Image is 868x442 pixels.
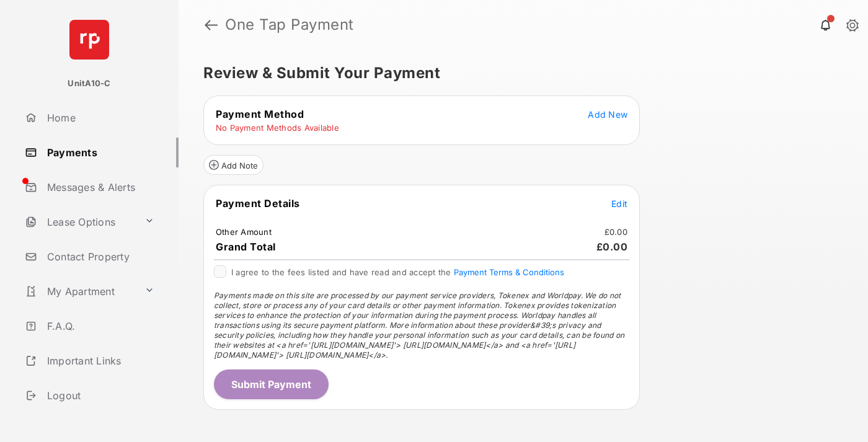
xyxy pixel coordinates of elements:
[20,207,139,237] a: Lease Options
[20,381,179,410] a: Logout
[20,172,179,202] a: Messages & Alerts
[216,108,304,120] span: Payment Method
[225,17,354,32] strong: One Tap Payment
[596,241,628,253] span: £0.00
[20,103,179,133] a: Home
[216,241,276,253] span: Grand Total
[203,66,833,81] h5: Review & Submit Your Payment
[20,242,179,272] a: Contact Property
[454,267,564,277] button: I agree to the fees listed and have read and accept the
[216,197,300,210] span: Payment Details
[611,198,627,209] span: Edit
[69,20,109,60] img: svg+xml;base64,PHN2ZyB4bWxucz0iaHR0cDovL3d3dy53My5vcmcvMjAwMC9zdmciIHdpZHRoPSI2NCIgaGVpZ2h0PSI2NC...
[231,267,564,277] span: I agree to the fees listed and have read and accept the
[20,311,179,341] a: F.A.Q.
[215,226,272,237] td: Other Amount
[68,77,110,90] p: UnitA10-C
[20,346,159,376] a: Important Links
[215,122,340,133] td: No Payment Methods Available
[588,108,627,120] button: Add New
[20,138,179,167] a: Payments
[214,291,624,360] span: Payments made on this site are processed by our payment service providers, Tokenex and Worldpay. ...
[203,155,263,175] button: Add Note
[20,276,139,306] a: My Apartment
[588,109,627,120] span: Add New
[604,226,628,237] td: £0.00
[611,197,627,210] button: Edit
[214,369,329,399] button: Submit Payment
